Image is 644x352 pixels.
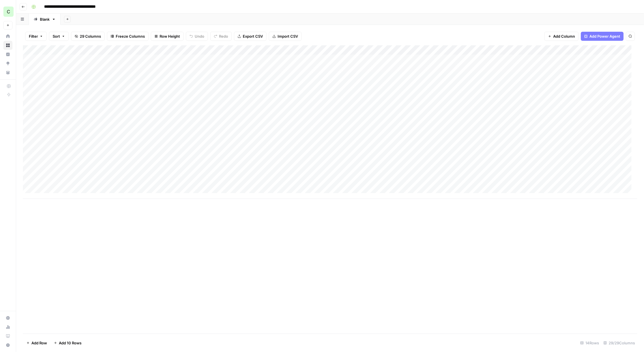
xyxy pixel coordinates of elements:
span: Add Column [553,33,575,39]
span: C [7,8,10,15]
a: Settings [3,313,12,323]
a: Learning Hub [3,332,12,341]
a: Your Data [3,68,12,77]
span: Filter [29,33,38,39]
button: Add Row [23,338,50,347]
span: Import CSV [278,33,298,39]
button: Undo [186,32,208,41]
button: Add Power Agent [581,32,624,41]
button: Sort [49,32,69,41]
a: Home [3,32,12,41]
span: Add Row [31,340,47,346]
button: Filter [25,32,47,41]
span: Export CSV [243,33,263,39]
span: Row Height [160,33,180,39]
button: Export CSV [234,32,267,41]
button: 29 Columns [71,32,105,41]
span: Freeze Columns [116,33,145,39]
span: Add 10 Rows [59,340,81,346]
button: Workspace: Chris's Workspace [3,5,12,19]
span: Add Power Agent [589,33,620,39]
div: Blank [40,16,50,22]
button: Help + Support [3,341,12,350]
span: 29 Columns [80,33,101,39]
div: 29/29 Columns [601,338,637,347]
button: Row Height [151,32,184,41]
button: Import CSV [269,32,302,41]
button: Add 10 Rows [50,338,85,347]
a: Usage [3,323,12,332]
span: Redo [219,33,228,39]
a: Opportunities [3,59,12,68]
button: Add Column [544,32,579,41]
a: Browse [3,41,12,50]
button: Freeze Columns [107,32,149,41]
button: Redo [210,32,232,41]
a: Blank [29,14,61,25]
span: Sort [53,33,60,39]
a: Insights [3,50,12,59]
span: Undo [195,33,204,39]
div: 14 Rows [578,338,601,347]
